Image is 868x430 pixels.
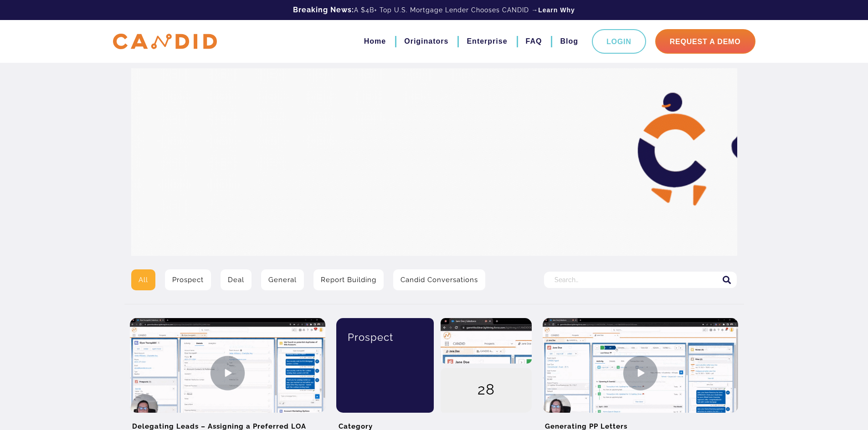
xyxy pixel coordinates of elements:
[165,269,211,290] a: Prospect
[655,29,755,54] a: Request A Demo
[130,318,325,428] img: Delegating Leads – Assigning a Preferred LOA Video
[113,34,217,50] img: CANDID APP
[131,68,737,256] img: Video Library Hero
[441,368,532,414] div: 28
[313,269,384,290] a: Report Building
[526,34,542,49] a: FAQ
[592,29,646,54] a: Login
[364,34,386,49] a: Home
[293,5,354,14] b: Breaking News:
[404,34,448,49] a: Originators
[393,269,485,290] a: Candid Conversations
[261,269,304,290] a: General
[131,269,155,290] a: All
[543,318,738,428] img: Generating PP Letters Video
[538,5,575,15] a: Learn Why
[343,318,427,356] div: Prospect
[221,269,252,290] a: Deal
[467,34,507,49] a: Enterprise
[560,34,578,49] a: Blog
